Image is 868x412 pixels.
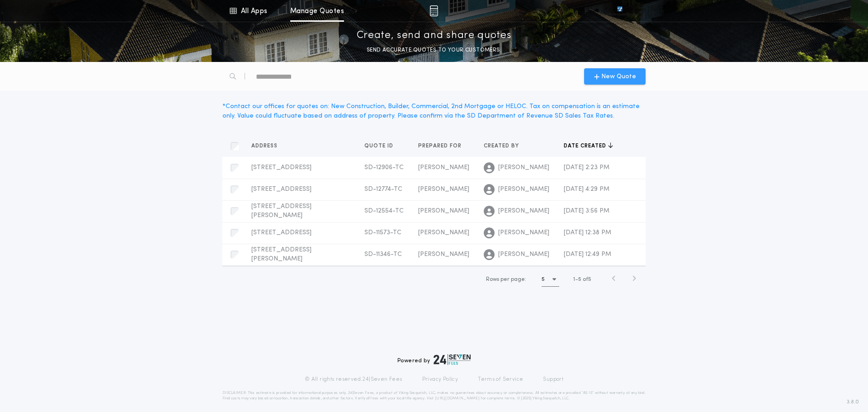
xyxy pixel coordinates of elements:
[418,186,469,193] span: [PERSON_NAME]
[222,102,646,121] div: * Contact our offices for quotes on: New Construction, Builder, Commercial, 2nd Mortgage or HELOC...
[484,142,526,151] button: Created by
[397,354,471,365] div: Powered by
[357,28,512,43] p: Create, send and share quotes
[422,376,458,383] a: Privacy Policy
[584,68,646,85] button: New Quote
[564,142,613,151] button: Date created
[564,164,609,171] span: [DATE] 2:23 PM
[364,251,402,258] span: SD-11346-TC
[222,390,646,401] p: DISCLAIMER: This estimate is provided for informational purposes only. 24|Seven Fees, a product o...
[564,208,609,214] span: [DATE] 3:56 PM
[251,229,311,236] span: [STREET_ADDRESS]
[564,186,609,193] span: [DATE] 4:29 PM
[542,275,545,284] h1: 5
[418,142,463,150] span: Prepared for
[543,376,563,383] a: Support
[251,164,311,171] span: [STREET_ADDRESS]
[251,203,311,219] span: [STREET_ADDRESS][PERSON_NAME]
[478,376,523,383] a: Terms of Service
[305,376,402,383] p: © All rights reserved. 24|Seven Fees
[418,208,469,214] span: [PERSON_NAME]
[573,277,575,282] span: 1
[498,185,549,194] span: [PERSON_NAME]
[498,163,549,172] span: [PERSON_NAME]
[486,277,526,282] span: Rows per page:
[364,186,402,193] span: SD-12774-TC
[564,142,608,150] span: Date created
[251,186,311,193] span: [STREET_ADDRESS]
[564,251,611,258] span: [DATE] 12:49 PM
[601,72,636,81] span: New Quote
[418,164,469,171] span: [PERSON_NAME]
[847,398,859,406] span: 3.8.0
[251,142,284,151] button: Address
[418,229,469,236] span: [PERSON_NAME]
[601,6,639,15] img: vs-icon
[578,277,581,282] span: 5
[435,397,480,400] a: [URL][DOMAIN_NAME]
[364,142,400,151] button: Quote ID
[367,46,501,55] p: SEND ACCURATE QUOTES TO YOUR CUSTOMERS.
[564,229,611,236] span: [DATE] 12:38 PM
[364,229,401,236] span: SD-11573-TC
[498,207,549,216] span: [PERSON_NAME]
[583,275,591,284] span: of 5
[542,272,559,287] button: 5
[364,142,395,150] span: Quote ID
[251,142,279,150] span: Address
[434,354,471,365] img: logo
[364,208,404,214] span: SD-12554-TC
[418,251,469,258] span: [PERSON_NAME]
[498,228,549,237] span: [PERSON_NAME]
[429,5,438,16] img: img
[484,142,521,150] span: Created by
[364,164,404,171] span: SD-12906-TC
[498,250,549,259] span: [PERSON_NAME]
[251,246,311,262] span: [STREET_ADDRESS][PERSON_NAME]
